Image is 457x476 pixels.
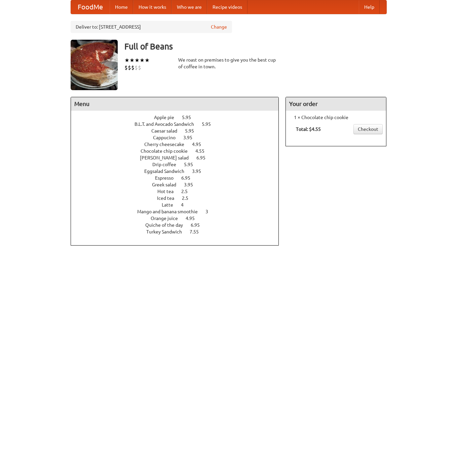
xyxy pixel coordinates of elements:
[182,115,198,120] span: 5.95
[138,64,141,71] li: $
[145,222,190,228] span: Quiche of the day
[154,115,181,120] span: Apple pie
[135,121,223,127] a: B.L.T. and Avocado Sandwich 5.95
[151,216,207,221] a: Orange juice 4.95
[124,40,387,53] h3: Full of Beans
[135,64,138,71] li: $
[141,148,217,154] a: Chocolate chip cookie 4.55
[71,40,118,90] img: angular.jpg
[140,57,145,64] li: ★
[141,148,194,154] span: Chocolate chip cookie
[192,169,208,174] span: 3.95
[71,97,279,111] h4: Menu
[140,155,195,160] span: [PERSON_NAME] salad
[196,155,212,160] span: 6.95
[151,128,184,134] span: Caesar salad
[135,121,201,127] span: B.L.T. and Avocado Sandwich
[152,182,183,187] span: Greek salad
[183,135,199,140] span: 3.95
[296,126,321,132] b: Total: $4.55
[202,121,218,127] span: 5.95
[155,175,180,181] span: Espresso
[353,124,383,134] a: Checkout
[137,209,221,214] a: Mango and banana smoothie 3
[157,195,181,201] span: Iced tea
[286,97,386,111] h4: Your order
[133,0,172,14] a: How it works
[155,175,203,181] a: Espresso 6.95
[71,21,232,33] div: Deliver to: [STREET_ADDRESS]
[152,162,183,167] span: Drip coffee
[211,24,227,30] a: Change
[140,155,218,160] a: [PERSON_NAME] salad 6.95
[144,169,191,174] span: Eggsalad Sandwich
[135,57,140,64] li: ★
[182,195,195,201] span: 2.5
[181,189,194,194] span: 2.5
[172,0,207,14] a: Who we are
[145,222,212,228] a: Quiche of the day 6.95
[162,202,180,208] span: Latte
[152,162,205,167] a: Drip coffee 5.95
[131,64,135,71] li: $
[359,0,380,14] a: Help
[146,229,189,234] span: Turkey Sandwich
[181,202,190,208] span: 4
[145,57,150,64] li: ★
[184,182,200,187] span: 3.95
[144,169,214,174] a: Eggsalad Sandwich 3.95
[157,189,180,194] span: Hot tea
[190,229,205,234] span: 7.55
[162,202,196,208] a: Latte 4
[157,189,200,194] a: Hot tea 2.5
[186,216,201,221] span: 4.95
[153,135,182,140] span: Cappucino
[152,182,205,187] a: Greek salad 3.95
[144,142,214,147] a: Cherry cheesecake 4.95
[151,216,185,221] span: Orange juice
[157,195,201,201] a: Iced tea 2.5
[129,57,135,64] li: ★
[124,57,129,64] li: ★
[128,64,131,71] li: $
[185,128,201,134] span: 5.95
[205,209,215,214] span: 3
[181,175,197,181] span: 6.95
[151,128,206,134] a: Caesar salad 5.95
[191,222,206,228] span: 6.95
[124,64,128,71] li: $
[178,57,279,70] div: We roast on premises to give you the best cup of coffee in town.
[207,0,247,14] a: Recipe videos
[110,0,133,14] a: Home
[137,209,204,214] span: Mango and banana smoothie
[195,148,211,154] span: 4.55
[146,229,211,234] a: Turkey Sandwich 7.55
[192,142,208,147] span: 4.95
[289,114,383,121] li: 1 × Chocolate chip cookie
[153,135,205,140] a: Cappucino 3.95
[71,0,110,14] a: FoodMe
[144,142,191,147] span: Cherry cheesecake
[154,115,203,120] a: Apple pie 5.95
[184,162,200,167] span: 5.95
